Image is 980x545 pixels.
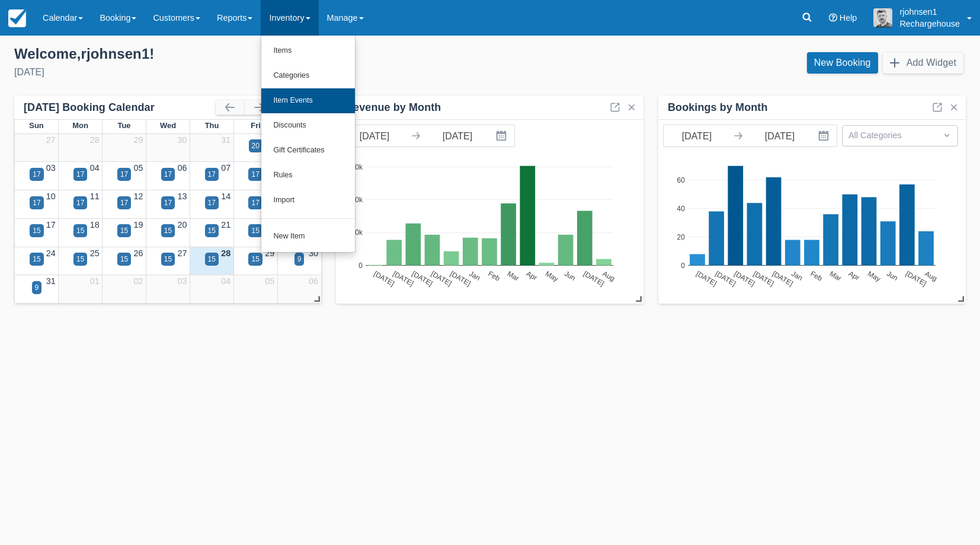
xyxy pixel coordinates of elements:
div: 15 [33,225,40,236]
input: Start Date [664,125,730,146]
img: A1 [873,8,892,27]
a: 13 [177,192,187,201]
div: 15 [251,225,259,236]
a: Gift Certificates [261,138,355,163]
button: Interact with the calendar and add the check-in date for your trip. [813,125,837,146]
a: 18 [90,220,100,230]
a: 27 [46,135,56,145]
a: 24 [46,248,56,258]
div: 17 [164,197,172,208]
div: 17 [76,197,84,208]
a: 19 [134,220,143,230]
span: Wed [160,121,176,130]
p: Rechargehouse [899,18,960,30]
a: 25 [90,248,100,258]
a: New Booking [807,52,878,74]
a: 06 [309,276,318,286]
div: 9 [297,254,302,264]
a: Items [261,39,355,63]
div: 15 [208,225,216,236]
a: 11 [90,192,100,201]
a: 06 [177,163,187,173]
div: 15 [251,254,259,264]
div: 15 [120,254,128,264]
a: 14 [221,192,230,201]
a: 07 [221,163,230,173]
input: Start Date [341,125,408,146]
a: 10 [46,192,56,201]
a: Item Events [261,88,355,113]
a: 31 [46,276,56,286]
span: Help [840,13,857,23]
a: Discounts [261,113,355,138]
a: 28 [90,135,100,145]
a: 26 [134,248,143,258]
div: 15 [120,225,128,236]
a: Rules [261,163,355,188]
p: rjohnsen1 [899,6,960,18]
a: 05 [265,276,274,286]
div: 9 [35,282,39,293]
span: Tue [117,121,130,130]
img: checkfront-main-nav-mini-logo.png [8,9,26,27]
a: 12 [134,192,143,201]
a: Import [261,188,355,213]
div: 17 [208,197,216,208]
span: Thu [205,121,219,130]
span: Fri [251,121,261,130]
div: 15 [164,225,172,236]
input: End Date [424,125,491,146]
div: 17 [208,169,216,180]
a: 27 [177,248,187,258]
span: Mon [72,121,88,130]
div: 17 [251,169,259,180]
a: 05 [134,163,143,173]
a: 29 [265,248,274,258]
div: 17 [33,169,40,180]
a: 28 [221,248,230,258]
a: New Item [261,224,355,249]
a: 02 [134,276,143,286]
div: 17 [251,197,259,208]
ul: Inventory [261,36,356,253]
div: 17 [164,169,172,180]
a: Categories [261,63,355,88]
div: Welcome , rjohnsen1 ! [14,45,481,63]
div: 17 [120,197,128,208]
div: Bookings by Month [668,101,768,114]
div: 15 [76,254,84,264]
div: 15 [33,254,40,264]
a: 03 [177,276,187,286]
a: 30 [309,248,318,258]
div: 15 [76,225,84,236]
div: 15 [208,254,216,264]
span: Dropdown icon [941,129,953,141]
div: 17 [33,197,40,208]
a: 29 [134,135,143,145]
a: 20 [177,220,187,230]
div: 17 [120,169,128,180]
a: 04 [221,276,230,286]
span: Sun [29,121,43,130]
a: 17 [46,220,56,230]
div: 20 [252,141,260,151]
div: 15 [164,254,172,264]
a: 31 [221,135,230,145]
div: Revenue by Month [345,101,441,114]
a: 04 [90,163,100,173]
div: 17 [76,169,84,180]
div: [DATE] Booking Calendar [24,101,216,114]
i: Help [829,14,837,22]
a: 21 [221,220,230,230]
input: End Date [747,125,813,146]
a: 03 [46,163,56,173]
button: Interact with the calendar and add the check-in date for your trip. [491,125,514,146]
a: 30 [177,135,187,145]
a: 01 [90,276,100,286]
button: Add Widget [883,52,963,74]
div: [DATE] [14,65,481,79]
